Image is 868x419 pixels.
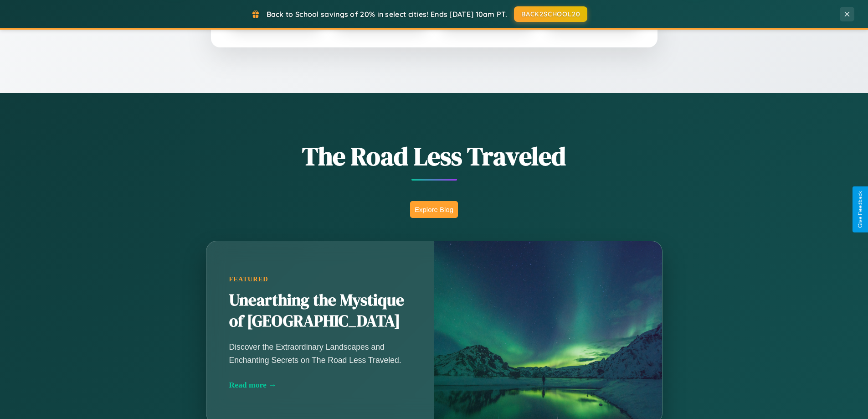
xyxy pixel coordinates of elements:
[267,10,507,19] span: Back to School savings of 20% in select cities! Ends [DATE] 10am PT.
[514,6,587,22] button: BACK2SCHOOL20
[229,275,411,283] div: Featured
[229,290,411,332] h2: Unearthing the Mystique of [GEOGRAPHIC_DATA]
[229,341,411,366] p: Discover the Extraordinary Landscapes and Enchanting Secrets on The Road Less Traveled.
[229,380,411,390] div: Read more →
[161,139,708,174] h1: The Road Less Traveled
[410,201,458,218] button: Explore Blog
[857,191,863,228] div: Give Feedback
